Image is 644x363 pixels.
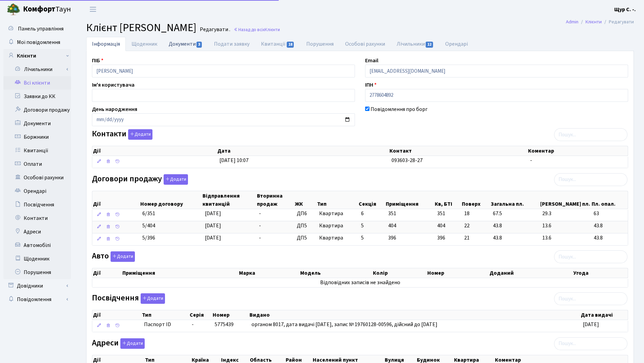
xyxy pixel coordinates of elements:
span: 404 [437,222,459,230]
span: 404 [388,222,396,229]
span: 43.8 [493,222,537,230]
span: 63 [594,210,625,218]
th: Секція [358,191,385,209]
a: Порушення [301,37,339,51]
input: Пошук... [554,128,627,141]
span: 5 [361,234,364,242]
span: Квартира [319,234,356,242]
a: Щур С. -. [614,5,636,14]
a: Додати [126,128,152,140]
a: Документи [163,37,208,51]
th: Коментар [527,146,628,156]
label: Email [365,56,378,65]
th: Загальна пл. [490,191,540,209]
a: Боржники [3,130,71,144]
span: 21 [464,234,488,242]
th: Тип [141,310,189,320]
span: 18 [464,210,488,218]
a: Лічильники [391,37,439,51]
th: Серія [189,310,212,320]
span: Квартира [319,222,356,230]
label: ІПН [365,81,377,89]
span: 093603-28-27 [391,157,423,164]
a: Орендарі [439,37,474,51]
a: Додати [109,250,135,262]
a: Подати заявку [208,37,255,51]
span: 18 [287,42,294,48]
a: Довідники [3,279,71,293]
th: Номер [212,310,249,320]
a: Назад до всіхКлієнти [234,26,280,33]
span: 5775439 [215,321,234,328]
button: Адреси [120,338,145,349]
th: Пл. опал. [591,191,628,209]
span: Таун [23,4,71,15]
span: - [259,234,261,242]
span: 5/404 [142,222,155,229]
input: Пошук... [554,173,627,186]
span: Клієнти [265,26,280,33]
span: [DATE] [205,222,221,229]
th: Тип [316,191,358,209]
th: Номер [427,268,489,278]
input: Пошук... [554,250,627,263]
button: Договори продажу [164,174,188,185]
span: - [192,321,194,328]
a: Квитанції [3,144,71,157]
span: Клієнт [PERSON_NAME] [86,20,196,36]
span: 351 [437,210,459,218]
label: Контакти [92,129,152,140]
th: Дії [92,191,140,209]
th: Дата видачі [580,310,628,320]
a: Інформація [86,37,126,51]
span: [DATE] [205,210,221,217]
span: Мої повідомлення [17,39,60,46]
a: Порушення [3,266,71,279]
a: Клієнти [586,18,602,25]
input: Пошук... [554,292,627,305]
a: Мої повідомлення [3,36,71,49]
span: 43.8 [493,234,537,242]
a: Лічильники [8,63,71,76]
span: 351 [388,210,396,217]
a: Щоденник [3,252,71,266]
button: Переключити навігацію [85,4,101,15]
label: Договори продажу [92,174,188,185]
span: 5/396 [142,234,155,242]
span: Паспорт ID [144,321,187,328]
span: 6/351 [142,210,155,217]
span: Панель управління [18,25,64,32]
th: Відправлення квитанцій [202,191,256,209]
th: Колір [372,268,427,278]
a: Панель управління [3,22,71,36]
a: Додати [139,292,165,304]
th: ЖК [294,191,316,209]
th: [PERSON_NAME] пл. [540,191,591,209]
label: Ім'я користувача [92,81,135,89]
a: Всі клієнти [3,76,71,90]
span: [DATE] [583,321,599,328]
td: Відповідних записів не знайдено [92,278,628,287]
span: 396 [388,234,396,242]
th: Угода [573,268,628,278]
span: ДП5 [297,222,314,230]
label: Посвідчення [92,293,165,304]
a: Квитанції [255,37,300,51]
span: ДП6 [297,210,314,218]
th: Приміщення [122,268,239,278]
label: Повідомлення про борг [371,105,428,113]
a: Контакти [3,211,71,225]
li: Редагувати [602,18,634,26]
span: 22 [464,222,488,230]
a: Повідомлення [3,293,71,306]
a: Документи [3,117,71,130]
span: [DATE] [205,234,221,242]
th: Дата [217,146,389,156]
a: Автомобілі [3,239,71,252]
span: Квартира [319,210,356,218]
label: Авто [92,251,135,262]
span: 43.8 [594,234,625,242]
a: Посвідчення [3,198,71,211]
input: Пошук... [554,337,627,350]
nav: breadcrumb [556,15,644,29]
